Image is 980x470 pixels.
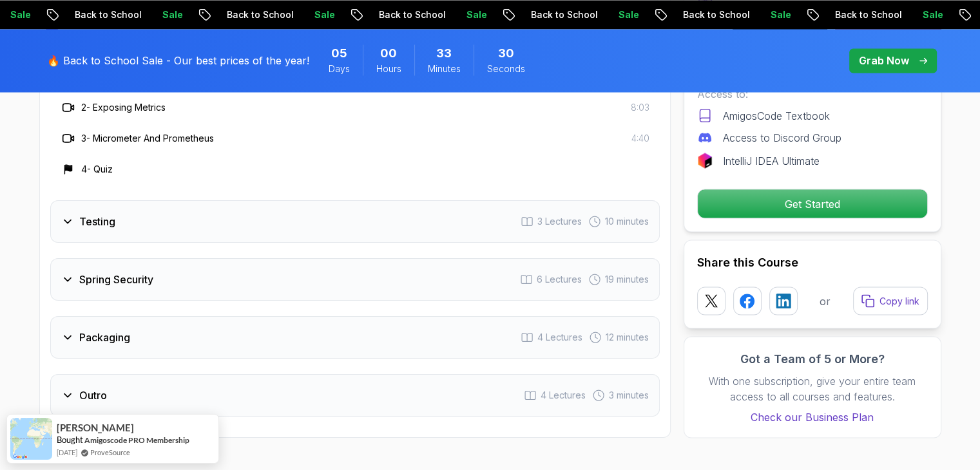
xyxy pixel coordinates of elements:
button: Testing3 Lectures 10 minutes [50,200,660,243]
p: or [820,293,831,308]
h2: Share this Course [697,253,928,271]
p: Copy link [879,294,919,307]
p: Sale [456,8,497,21]
span: [DATE] [57,447,77,458]
a: ProveSource [90,447,130,458]
p: AmigosCode Textbook [723,108,830,123]
h3: Got a Team of 5 or More? [697,350,928,368]
button: Spring Security6 Lectures 19 minutes [50,258,660,301]
button: Outro4 Lectures 3 minutes [50,374,660,417]
span: 4 Lectures [541,389,586,402]
p: Back to School [521,8,608,21]
p: With one subscription, give your entire team access to all courses and features. [697,373,928,404]
h3: Spring Security [79,272,153,287]
span: 5 Days [331,44,347,62]
h3: 3 - Micrometer And Prometheus [81,132,214,145]
h3: Packaging [79,330,130,345]
span: Days [329,62,350,75]
span: 10 minutes [605,215,649,228]
span: [PERSON_NAME] [57,422,134,433]
p: Back to School [64,8,152,21]
p: Get Started [698,189,927,218]
span: 0 Hours [380,44,397,62]
p: Access to: [697,86,928,101]
img: provesource social proof notification image [10,418,52,460]
p: Grab Now [859,53,909,68]
span: Bought [57,435,83,445]
a: Amigoscode PRO Membership [84,435,189,445]
span: 33 Minutes [436,44,452,62]
span: 3 minutes [609,389,649,402]
p: Sale [152,8,193,21]
img: jetbrains logo [697,153,713,168]
span: 4 Lectures [537,331,582,344]
h3: 2 - Exposing Metrics [81,101,166,114]
button: Copy link [853,287,928,315]
span: 8:03 [631,101,649,114]
span: 3 Lectures [537,215,582,228]
span: 12 minutes [606,331,649,344]
span: 6 Lectures [537,273,582,286]
p: Access to Discord Group [723,129,841,145]
h3: Outro [79,388,107,403]
button: Packaging4 Lectures 12 minutes [50,316,660,359]
p: Back to School [825,8,912,21]
p: IntelliJ IDEA Ultimate [723,153,820,168]
h3: Testing [79,214,115,229]
span: Minutes [428,62,461,75]
p: Back to School [216,8,304,21]
p: Sale [912,8,954,21]
p: Back to School [673,8,760,21]
p: Sale [608,8,649,21]
button: Get Started [697,189,928,218]
p: Sale [760,8,802,21]
p: Sale [304,8,345,21]
span: 4:40 [631,132,649,145]
span: Seconds [487,62,525,75]
span: 30 Seconds [498,44,514,62]
span: Hours [376,62,401,75]
h3: 4 - Quiz [81,163,113,176]
a: Check our Business Plan [697,409,928,424]
p: Back to School [369,8,456,21]
span: 19 minutes [605,273,649,286]
p: 🔥 Back to School Sale - Our best prices of the year! [47,53,309,68]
